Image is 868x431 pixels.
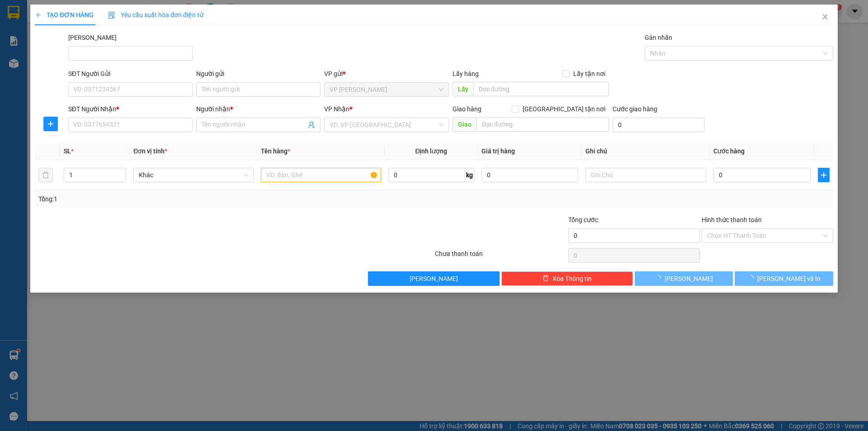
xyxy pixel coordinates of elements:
span: Khác [139,168,248,182]
input: Dọc đường [473,82,609,96]
span: plus [818,171,829,179]
span: [PERSON_NAME] và In [757,274,821,284]
span: Giao hàng [453,105,481,113]
input: Ghi Chú [586,168,706,182]
span: SL [64,147,71,155]
span: user-add [308,121,316,128]
div: VP gửi [325,69,449,79]
span: Xóa Thông tin [552,274,592,284]
label: Hình thức thanh toán [702,216,762,223]
button: deleteXóa Thông tin [502,271,633,286]
span: plus [35,12,41,18]
button: delete [38,168,53,182]
span: Tên hàng [261,147,290,155]
input: 0 [481,168,579,182]
span: Định lượng [415,147,448,155]
div: Người gửi [196,69,321,79]
button: [PERSON_NAME] [635,271,733,286]
span: VP Phạm Ngũ Lão [330,83,443,96]
label: Cước giao hàng [613,105,657,113]
span: Đơn vị tính [133,147,167,155]
button: plus [818,168,830,182]
span: Giá trị hàng [481,147,515,155]
span: [PERSON_NAME] [665,274,713,284]
div: Người nhận [196,104,321,114]
div: Chưa thanh toán [434,249,567,265]
span: Lấy [453,82,473,96]
div: SĐT Người Nhận [68,104,193,114]
img: icon [108,12,115,19]
span: loading [747,275,757,281]
span: [PERSON_NAME] [410,274,458,284]
span: close [821,13,829,20]
span: Lấy hàng [453,70,479,77]
button: [PERSON_NAME] và In [735,271,833,286]
span: delete [542,275,549,282]
span: VP Nhận [325,105,350,113]
button: plus [43,117,58,131]
span: TẠO ĐƠN HÀNG [35,11,94,19]
span: Tổng cước [568,216,598,223]
div: SĐT Người Gửi [68,69,193,79]
span: kg [465,168,474,182]
label: Gán nhãn [645,34,672,41]
span: plus [44,120,57,128]
span: Lấy tận nơi [570,69,609,79]
span: Yêu cầu xuất hóa đơn điện tử [108,11,203,19]
input: Mã ĐH [68,46,193,61]
input: VD: Bàn, Ghế [261,168,381,182]
span: [GEOGRAPHIC_DATA] tận nơi [519,104,609,114]
span: loading [655,275,665,281]
span: Cước hàng [713,147,745,155]
th: Ghi chú [582,142,710,160]
label: Mã ĐH [68,34,117,41]
span: Giao [453,117,476,132]
button: Close [812,5,838,30]
input: Cước giao hàng [613,118,705,132]
div: Tổng: 1 [38,194,335,204]
input: Dọc đường [476,117,609,132]
button: [PERSON_NAME] [368,271,500,286]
